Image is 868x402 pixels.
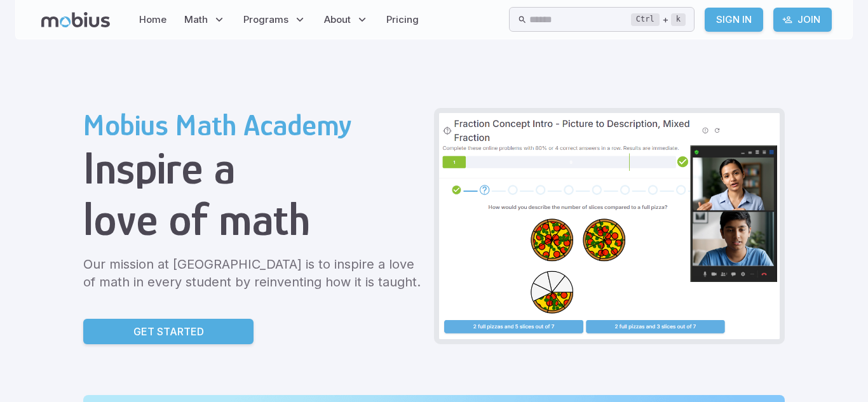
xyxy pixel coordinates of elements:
[671,13,686,26] kbd: k
[83,255,424,291] p: Our mission at [GEOGRAPHIC_DATA] is to inspire a love of math in every student by reinventing how...
[133,324,204,339] p: Get Started
[705,8,763,32] a: Sign In
[184,13,208,27] span: Math
[631,13,660,26] kbd: Ctrl
[383,5,423,34] a: Pricing
[135,5,170,34] a: Home
[83,194,424,245] h1: love of math
[83,142,424,194] h1: Inspire a
[631,12,686,27] div: +
[439,113,780,339] img: Grade 6 Class
[83,108,424,142] h2: Mobius Math Academy
[83,319,254,344] a: Get Started
[773,8,832,32] a: Join
[324,13,351,27] span: About
[243,13,288,27] span: Programs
